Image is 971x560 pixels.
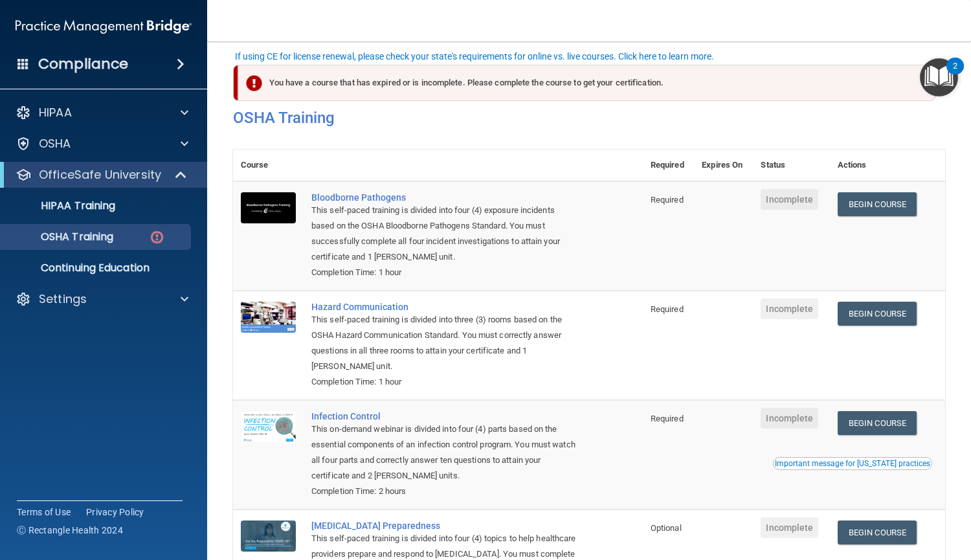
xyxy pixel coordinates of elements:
[651,195,684,205] span: Required
[311,203,578,265] div: This self-paced training is divided into four (4) exposure incidents based on the OSHA Bloodborne...
[39,105,72,120] p: HIPAA
[651,304,684,314] span: Required
[761,517,818,538] span: Incomplete
[694,150,753,181] th: Expires On
[838,521,917,544] a: Begin Course
[775,460,930,467] div: Important message for [US_STATE] practices
[16,105,188,120] a: HIPAA
[920,58,958,96] button: Open Resource Center, 2 new notifications
[311,484,578,499] div: Completion Time: 2 hours
[838,302,917,326] a: Begin Course
[311,265,578,280] div: Completion Time: 1 hour
[39,136,71,151] p: OSHA
[753,150,829,181] th: Status
[761,298,818,319] span: Incomplete
[16,291,188,307] a: Settings
[311,192,578,203] a: Bloodborne Pathogens
[246,75,262,91] img: exclamation-circle-solid-danger.72ef9ffc.png
[17,506,71,519] a: Terms of Use
[149,229,165,245] img: danger-circle.6113f641.png
[773,457,932,470] button: Read this if you are a dental practitioner in the state of CA
[16,167,188,183] a: OfficeSafe University
[311,411,578,421] a: Infection Control
[311,312,578,374] div: This self-paced training is divided into three (3) rooms based on the OSHA Hazard Communication S...
[830,150,945,181] th: Actions
[233,109,945,127] h4: OSHA Training
[38,55,128,73] h4: Compliance
[311,302,578,312] a: Hazard Communication
[311,521,578,531] a: [MEDICAL_DATA] Preparedness
[651,414,684,423] span: Required
[838,411,917,435] a: Begin Course
[39,167,161,183] p: OfficeSafe University
[953,66,957,83] div: 2
[86,506,144,519] a: Privacy Policy
[311,421,578,484] div: This on-demand webinar is divided into four (4) parts based on the essential components of an inf...
[8,262,185,274] p: Continuing Education
[311,374,578,390] div: Completion Time: 1 hour
[8,199,115,212] p: HIPAA Training
[16,136,188,151] a: OSHA
[233,150,304,181] th: Course
[643,150,694,181] th: Required
[8,230,113,243] p: OSHA Training
[17,524,123,537] span: Ⓒ Rectangle Health 2024
[39,291,87,307] p: Settings
[235,52,714,61] div: If using CE for license renewal, please check your state's requirements for online vs. live cours...
[838,192,917,216] a: Begin Course
[16,14,192,39] img: PMB logo
[761,408,818,429] span: Incomplete
[238,65,936,101] div: You have a course that has expired or is incomplete. Please complete the course to get your certi...
[761,189,818,210] span: Incomplete
[651,523,682,533] span: Optional
[233,50,716,63] button: If using CE for license renewal, please check your state's requirements for online vs. live cours...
